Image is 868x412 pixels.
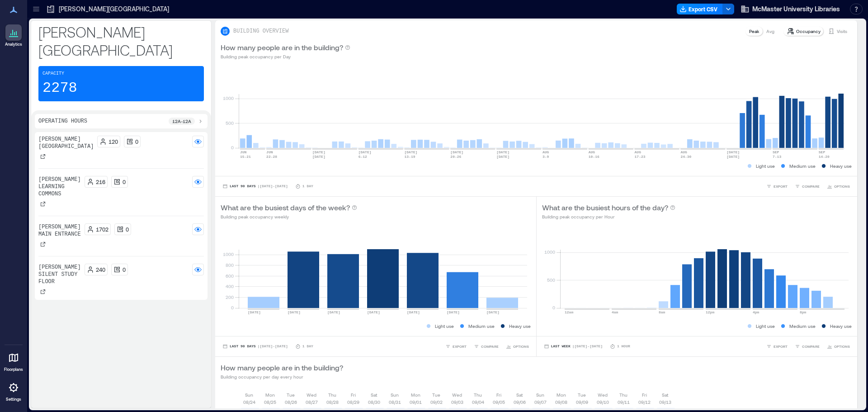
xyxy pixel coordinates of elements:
[837,28,847,35] p: Visits
[766,28,774,35] p: Avg
[496,391,501,398] p: Fri
[226,284,234,289] tspan: 400
[774,184,788,189] span: EXPORT
[474,391,482,398] p: Thu
[240,150,247,154] text: JUN
[752,5,840,14] span: McMaster University Libraries
[38,264,81,285] p: [PERSON_NAME] Silent Study Floor
[351,391,356,398] p: Fri
[565,310,573,314] text: 12am
[542,342,604,351] button: Last Week |[DATE]-[DATE]
[706,310,714,314] text: 12pm
[662,391,668,398] p: Sat
[432,391,440,398] p: Tue
[38,176,81,198] p: [PERSON_NAME] Learning Commons
[659,310,665,314] text: 8am
[536,391,544,398] p: Sun
[555,398,567,406] p: 09/08
[288,310,301,314] text: [DATE]
[123,266,126,273] p: 0
[266,150,273,154] text: JUN
[231,145,234,150] tspan: 0
[248,310,261,314] text: [DATE]
[753,310,759,314] text: 4pm
[38,136,94,150] p: [PERSON_NAME][GEOGRAPHIC_DATA]
[221,42,343,53] p: How many people are in the building?
[597,398,609,406] p: 09/10
[589,155,599,159] text: 10-16
[221,182,290,191] button: Last 90 Days |[DATE]-[DATE]
[307,391,316,398] p: Wed
[42,79,77,97] p: 2278
[825,342,852,351] button: OPTIONS
[96,226,108,233] p: 1702
[367,310,380,314] text: [DATE]
[450,155,461,159] text: 20-26
[3,377,24,405] a: Settings
[513,344,529,349] span: OPTIONS
[834,344,850,349] span: OPTIONS
[542,202,668,213] p: What are the busiest hours of the day?
[233,28,288,35] p: BUILDING OVERVIEW
[789,322,816,330] p: Medium use
[544,249,555,255] tspan: 1000
[542,213,675,220] p: Building peak occupancy per Hour
[802,344,820,349] span: COMPARE
[407,310,420,314] text: [DATE]
[302,184,313,189] p: 1 Day
[796,28,821,35] p: Occupancy
[405,150,418,154] text: [DATE]
[312,150,325,154] text: [DATE]
[411,391,420,398] p: Mon
[680,150,687,154] text: AUG
[389,398,401,406] p: 08/31
[221,53,350,60] p: Building peak occupancy per Day
[312,155,325,159] text: [DATE]
[504,342,531,351] button: OPTIONS
[825,182,852,191] button: OPTIONS
[226,273,234,279] tspan: 600
[749,28,759,35] p: Peak
[726,155,740,159] text: [DATE]
[443,342,468,351] button: EXPORT
[493,398,505,406] p: 09/05
[452,391,462,398] p: Wed
[4,367,23,372] p: Floorplans
[496,155,509,159] text: [DATE]
[481,344,499,349] span: COMPARE
[265,391,275,398] p: Mon
[638,398,651,406] p: 09/12
[764,342,789,351] button: EXPORT
[42,70,64,77] p: Capacity
[2,22,25,50] a: Analytics
[327,310,340,314] text: [DATE]
[221,342,290,351] button: Last 90 Days |[DATE]-[DATE]
[635,150,642,154] text: AUG
[764,182,789,191] button: EXPORT
[302,344,313,349] p: 1 Day
[642,391,647,398] p: Fri
[326,398,339,406] p: 08/28
[96,178,105,185] p: 216
[557,391,566,398] p: Mon
[226,294,234,300] tspan: 200
[472,342,500,351] button: COMPARE
[306,398,318,406] p: 08/27
[830,162,852,170] p: Heavy use
[231,305,234,310] tspan: 0
[612,310,618,314] text: 4am
[542,150,549,154] text: AUG
[773,155,781,159] text: 7-13
[547,277,555,283] tspan: 500
[359,155,367,159] text: 6-12
[1,347,26,375] a: Floorplans
[243,398,255,406] p: 08/24
[223,95,234,101] tspan: 1000
[819,150,826,154] text: SEP
[6,397,21,402] p: Settings
[435,322,454,330] p: Light use
[447,310,460,314] text: [DATE]
[486,310,500,314] text: [DATE]
[576,398,588,406] p: 09/09
[347,398,359,406] p: 08/29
